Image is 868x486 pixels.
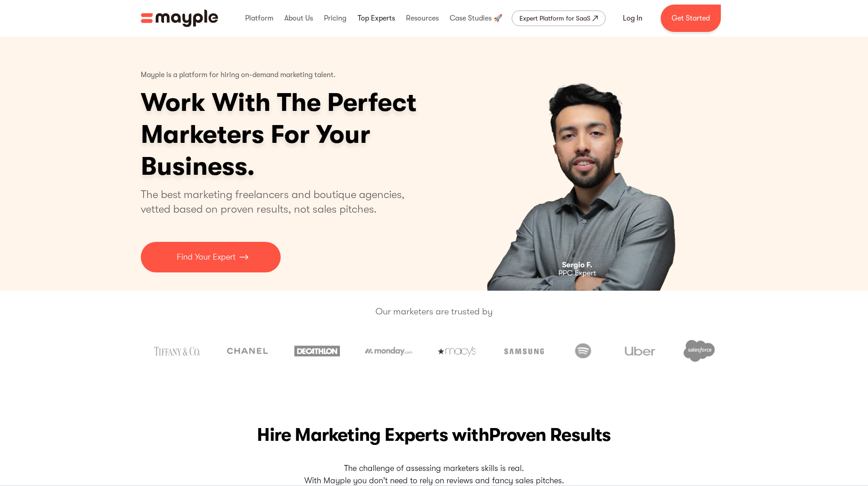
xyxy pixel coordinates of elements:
h1: Work With The Perfect Marketers For Your Business. [141,87,487,183]
div: carousel [443,37,728,291]
a: Find Your Expert [141,242,281,272]
p: Mayple is a platform for hiring on-demand marketing talent. [141,64,336,87]
a: Get Started [661,5,721,32]
div: Resources [404,4,441,33]
div: Platform [243,4,276,33]
div: Pricing [322,4,349,33]
a: Expert Platform for SaaS [512,10,606,26]
div: About Us [282,4,315,33]
span: Proven Results [489,424,611,445]
div: 2 of 5 [443,37,728,291]
div: Expert Platform for SaaS [519,13,591,24]
img: Mayple logo [141,10,218,27]
a: home [141,10,218,27]
p: The best marketing freelancers and boutique agencies, vetted based on proven results, not sales p... [141,187,416,216]
a: Log In [612,7,653,29]
p: Find Your Expert [177,251,236,263]
div: Top Experts [355,4,397,33]
h2: Hire Marketing Experts with [141,422,728,448]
